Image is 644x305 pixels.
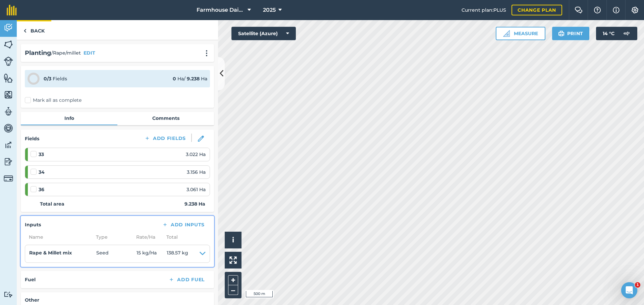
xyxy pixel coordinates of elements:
[25,276,36,283] h4: Fuel
[25,296,210,304] h4: Other
[187,76,200,82] strong: 9.238
[4,123,13,133] img: svg+xml;base64,PD94bWwgdmVyc2lvbj0iMS4wIiBlbmNvZGluZz0idXRmLTgiPz4KPCEtLSBHZW5lcmF0b3I6IEFkb2JlIE...
[173,75,207,82] div: Ha / Ha
[132,233,162,241] span: Rate/ Ha
[29,249,206,258] summary: Rape & Millet mixSeed15 kg/Ha138.57 kg
[203,50,211,57] img: svg+xml;base64,PHN2ZyB4bWxucz0iaHR0cDovL3d3dy53My5vcmcvMjAwMC9zdmciIHdpZHRoPSIyMCIgaGVpZ2h0PSIyNC...
[173,76,176,82] strong: 0
[229,256,237,264] img: Four arrows, one pointing top left, one top right, one bottom right and the last bottom left
[228,275,238,285] button: +
[40,200,64,208] strong: Total area
[596,27,637,40] button: 14 °C
[231,27,296,40] button: Satellite (Azure)
[232,236,234,244] span: i
[39,186,44,193] strong: 36
[184,200,205,208] strong: 9.238 Ha
[635,282,640,288] span: 1
[4,140,13,150] img: svg+xml;base64,PD94bWwgdmVyc2lvbj0iMS4wIiBlbmNvZGluZz0idXRmLTgiPz4KPCEtLSBHZW5lcmF0b3I6IEFkb2JlIE...
[186,186,206,193] span: 3.061 Ha
[25,48,51,58] h2: Planting
[4,157,13,167] img: svg+xml;base64,PD94bWwgdmVyc2lvbj0iMS4wIiBlbmNvZGluZz0idXRmLTgiPz4KPCEtLSBHZW5lcmF0b3I6IEFkb2JlIE...
[163,275,210,284] button: Add Fuel
[137,249,167,258] span: 15 kg / Ha
[575,7,583,13] img: Two speech bubbles overlapping with the left bubble in the forefront
[4,106,13,117] img: svg+xml;base64,PD94bWwgdmVyc2lvbj0iMS4wIiBlbmNvZGluZz0idXRmLTgiPz4KPCEtLSBHZW5lcmF0b3I6IEFkb2JlIE...
[96,249,137,258] span: Seed
[462,6,506,14] span: Current plan : PLUS
[21,112,117,125] a: Info
[496,27,545,40] button: Measure
[117,112,214,125] a: Comments
[621,282,637,298] iframe: Intercom live chat
[7,5,17,15] img: fieldmargin Logo
[25,97,82,104] label: Mark all as complete
[593,7,601,13] img: A question mark icon
[51,49,81,57] span: / Rape/millet
[225,232,241,248] button: i
[4,90,13,100] img: svg+xml;base64,PHN2ZyB4bWxucz0iaHR0cDovL3d3dy53My5vcmcvMjAwMC9zdmciIHdpZHRoPSI1NiIgaGVpZ2h0PSI2MC...
[157,220,210,229] button: Add Inputs
[29,249,96,256] h4: Rape & Millet mix
[92,233,132,241] span: Type
[39,168,45,176] strong: 34
[25,135,39,142] h4: Fields
[228,285,238,295] button: –
[512,5,562,15] a: Change plan
[503,30,510,37] img: Ruler icon
[613,6,620,14] img: svg+xml;base64,PHN2ZyB4bWxucz0iaHR0cDovL3d3dy53My5vcmcvMjAwMC9zdmciIHdpZHRoPSIxNyIgaGVpZ2h0PSIxNy...
[44,75,67,82] div: Fields
[23,27,26,35] img: svg+xml;base64,PHN2ZyB4bWxucz0iaHR0cDovL3d3dy53My5vcmcvMjAwMC9zdmciIHdpZHRoPSI5IiBoZWlnaHQ9IjI0Ii...
[4,73,13,83] img: svg+xml;base64,PHN2ZyB4bWxucz0iaHR0cDovL3d3dy53My5vcmcvMjAwMC9zdmciIHdpZHRoPSI1NiIgaGVpZ2h0PSI2MC...
[198,136,204,142] img: svg+xml;base64,PHN2ZyB3aWR0aD0iMTgiIGhlaWdodD0iMTgiIHZpZXdCb3g9IjAgMCAxOCAxOCIgZmlsbD0ibm9uZSIgeG...
[17,20,51,40] a: Back
[84,49,95,57] button: EDIT
[186,151,206,158] span: 3.022 Ha
[263,6,276,14] span: 2025
[4,57,13,66] img: svg+xml;base64,PD94bWwgdmVyc2lvbj0iMS4wIiBlbmNvZGluZz0idXRmLTgiPz4KPCEtLSBHZW5lcmF0b3I6IEFkb2JlIE...
[25,233,92,241] span: Name
[197,6,245,14] span: Farmhouse Dairy Co.
[4,174,13,183] img: svg+xml;base64,PD94bWwgdmVyc2lvbj0iMS4wIiBlbmNvZGluZz0idXRmLTgiPz4KPCEtLSBHZW5lcmF0b3I6IEFkb2JlIE...
[603,27,614,40] span: 14 ° C
[39,151,44,158] strong: 33
[552,27,590,40] button: Print
[187,168,206,176] span: 3.156 Ha
[620,27,633,40] img: svg+xml;base64,PD94bWwgdmVyc2lvbj0iMS4wIiBlbmNvZGluZz0idXRmLTgiPz4KPCEtLSBHZW5lcmF0b3I6IEFkb2JlIE...
[558,29,565,37] img: svg+xml;base64,PHN2ZyB4bWxucz0iaHR0cDovL3d3dy53My5vcmcvMjAwMC9zdmciIHdpZHRoPSIxOSIgaGVpZ2h0PSIyNC...
[25,221,41,228] h4: Inputs
[162,233,178,241] span: Total
[167,249,188,258] span: 138.57 kg
[139,134,191,143] button: Add Fields
[4,23,13,33] img: svg+xml;base64,PD94bWwgdmVyc2lvbj0iMS4wIiBlbmNvZGluZz0idXRmLTgiPz4KPCEtLSBHZW5lcmF0b3I6IEFkb2JlIE...
[44,76,51,82] strong: 0 / 3
[4,291,13,298] img: svg+xml;base64,PD94bWwgdmVyc2lvbj0iMS4wIiBlbmNvZGluZz0idXRmLTgiPz4KPCEtLSBHZW5lcmF0b3I6IEFkb2JlIE...
[631,7,639,13] img: A cog icon
[4,40,13,50] img: svg+xml;base64,PHN2ZyB4bWxucz0iaHR0cDovL3d3dy53My5vcmcvMjAwMC9zdmciIHdpZHRoPSI1NiIgaGVpZ2h0PSI2MC...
